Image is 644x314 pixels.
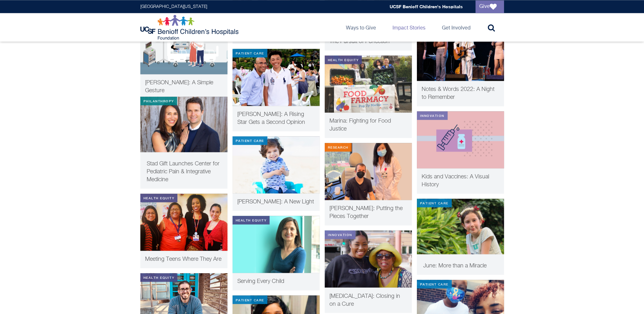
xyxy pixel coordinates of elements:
[233,216,270,224] div: Health Equity
[422,174,489,188] span: Kids and Vaccines: A Visual History
[140,97,227,189] a: Philanthropy Stad Gift Stad Gift Launches Center for Pediatric Pain & Integrative Medicine
[145,80,213,93] span: [PERSON_NAME]: A Simple Gesture
[233,216,320,290] a: Health Equity Dr. Narin Zoor Serving Every Child
[140,194,227,251] img: School-based clinics
[233,136,267,145] div: Patient Care
[325,230,412,313] a: Innovation [MEDICAL_DATA]: Closing in on a Cure
[417,199,452,207] div: Patient Care
[145,256,221,262] span: Meeting Teens Where They Are
[233,216,320,273] img: Dr. Narin Zoor
[417,199,504,254] img: june-thumb.png
[233,136,320,211] a: Patient Care Julian faces the camera smiling in a blue chair on the beach [PERSON_NAME]: A New Light
[417,24,504,106] a: Philanthropy Beck performs with Oakland School for the Arts at Notes & Words 2022 at the Fox Thea...
[329,118,391,132] span: Marina: Fighting for Food Justice
[422,87,494,100] span: Notes & Words 2022: A Night to Remember
[233,295,267,304] div: Patient Care
[140,194,227,268] a: Health Equity School-based clinics Meeting Teens Where They Are
[233,49,320,106] img: Xavier and Dr. Pandya
[325,143,352,151] div: Research
[140,17,227,99] a: Philanthropy A life-changing experience inspires a grateful family to give back [PERSON_NAME]: A ...
[417,111,448,120] div: Innovation
[140,4,207,9] a: [GEOGRAPHIC_DATA][US_STATE]
[233,136,320,193] img: Julian faces the camera smiling in a blue chair on the beach
[417,280,452,288] div: Patient Care
[140,194,178,202] div: Health Equity
[475,0,504,13] a: Give
[237,112,305,125] span: [PERSON_NAME]: A Rising Star Gets a Second Opinion
[147,161,220,183] span: Stad Gift Launches Center for Pediatric Pain & Integrative Medicine
[437,13,475,42] a: Get Involved
[387,13,430,42] a: Impact Stories
[423,263,487,269] span: June: More than a Miracle
[417,199,504,275] a: Patient Care June: More than a Miracle
[325,55,412,112] img: Food Farmacy group
[417,111,504,194] a: Innovation History of Childhood Vaccines Kids and Vaccines: A Visual History
[237,199,314,205] span: [PERSON_NAME]: A New Light
[325,143,412,225] a: Research Jeff and Dr. Wu [PERSON_NAME]: Putting the Pieces Together
[341,13,381,42] a: Ways to Give
[140,273,178,282] div: Health Equity
[233,49,267,57] div: Patient Care
[417,111,504,168] img: History of Childhood Vaccines
[325,55,362,64] div: Health Equity
[325,143,412,200] img: Jeff and Dr. Wu
[233,49,320,131] a: Patient Care Xavier and Dr. Pandya [PERSON_NAME]: A Rising Star Gets a Second Opinion
[140,97,177,105] div: Philanthropy
[140,97,227,152] img: Stad Gift
[140,15,240,40] img: Logo for UCSF Benioff Children's Hospitals Foundation
[325,230,355,239] div: Innovation
[329,206,403,219] span: [PERSON_NAME]: Putting the Pieces Together
[329,293,400,307] span: [MEDICAL_DATA]: Closing in on a Cure
[417,24,504,81] img: Beck performs with Oakland School for the Arts at Notes & Words 2022 at the Fox Theater
[325,230,412,287] img: brooklyn-thumb_0.png
[237,279,284,284] span: Serving Every Child
[329,39,390,44] span: The Pursuit of Perfection
[325,55,412,138] a: Health Equity Food Farmacy group Marina: Fighting for Food Justice
[140,17,227,74] img: A life-changing experience inspires a grateful family to give back
[390,4,463,9] a: UCSF Benioff Children's Hospitals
